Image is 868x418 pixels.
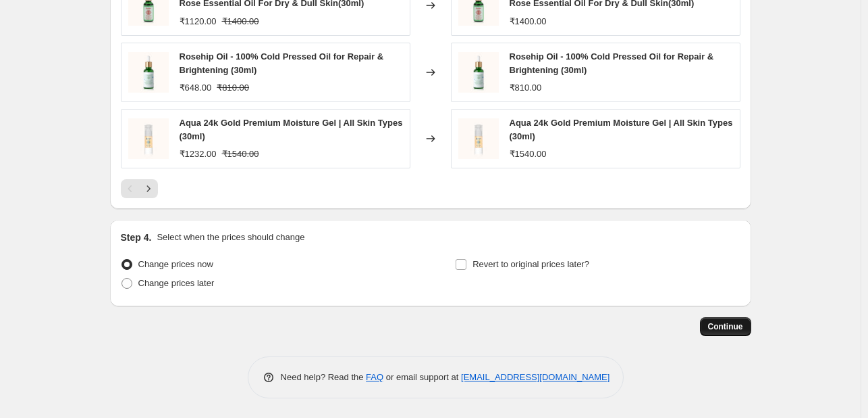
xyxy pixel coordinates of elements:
span: Aqua 24k Gold Premium Moisture Gel | All Skin Types (30ml) [510,118,733,141]
button: Next [139,179,158,198]
span: Change prices later [138,278,215,288]
span: Rosehip Oil - 100% Cold Pressed Oil for Repair & Brightening (30ml) [510,51,714,75]
span: or email support at [383,372,461,382]
span: Need help? Read the [281,372,367,382]
span: Change prices now [138,259,213,269]
span: Aqua 24k Gold Premium Moisture Gel | All Skin Types (30ml) [180,118,403,141]
div: ₹1400.00 [510,15,547,28]
span: Rosehip Oil - 100% Cold Pressed Oil for Repair & Brightening (30ml) [180,51,384,75]
p: Select when the prices should change [157,231,304,244]
h2: Step 4. [121,231,152,244]
div: ₹648.00 [180,81,212,95]
button: Continue [700,317,751,336]
img: RosehipOil-100_ColdPressedOil_80x.jpg [458,52,499,93]
div: ₹1540.00 [510,147,547,161]
strike: ₹810.00 [217,81,249,95]
div: ₹1232.00 [180,147,217,161]
strike: ₹1400.00 [222,15,259,28]
div: ₹1120.00 [180,15,217,28]
span: Revert to original prices later? [472,259,589,269]
div: ₹810.00 [510,81,542,95]
img: Aqua24kGoldPremiumMoistureGelAllSkinTypes_df80406d-56b0-4faf-b812-98cee324bf3e_80x.jpg [458,118,499,159]
a: FAQ [366,372,383,382]
a: [EMAIL_ADDRESS][DOMAIN_NAME] [461,372,609,382]
img: Aqua24kGoldPremiumMoistureGelAllSkinTypes_df80406d-56b0-4faf-b812-98cee324bf3e_80x.jpg [128,118,169,159]
span: Continue [708,321,743,332]
img: RosehipOil-100_ColdPressedOil_80x.jpg [128,52,169,93]
strike: ₹1540.00 [222,147,259,161]
nav: Pagination [121,179,158,198]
